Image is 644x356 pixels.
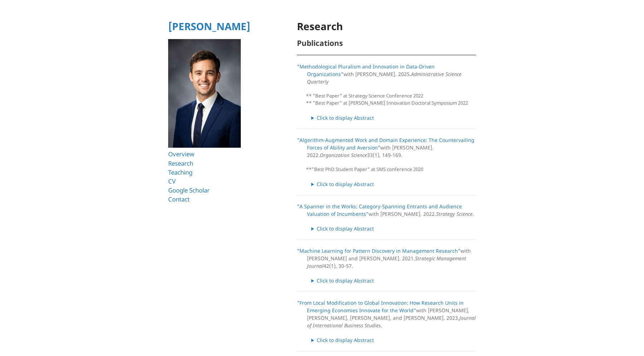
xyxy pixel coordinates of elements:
a: "Algorithm-Augmented Work and Domain Experience: The Countervailing Forces of Ability and Aversion" [297,137,474,151]
a: Overview [168,150,194,158]
h1: Research [297,21,476,32]
details: Lore ips dolo sitametco adi elitsed do eiusmodt incidid ut laboree do magnaa enimadmini ve quis n... [311,336,476,344]
p: with [PERSON_NAME]. 2022. . [297,203,476,218]
h2: Publications [297,39,476,47]
summary: Click to display Abstract [311,225,476,232]
p: ** "Best Paper" at Strategy Science Conference 2022 ** "Best Paper" at [PERSON_NAME] Innovation D... [306,92,476,107]
a: Teaching [168,168,192,176]
p: with [PERSON_NAME] and [PERSON_NAME]. 2021. 42(1), 30-57. [297,247,476,270]
a: Google Scholar [168,186,210,194]
summary: Click to display Abstract [311,336,476,344]
i: Strategic Management Journal [307,255,466,269]
i: Journal of International Business Studies [307,314,476,329]
i: Strategy Science [436,210,473,217]
details: Lorem ipsumdol si amet-consec adipiscing, elits doeiusm temporincidi utlabore et dol magnaal, eni... [311,114,476,122]
a: "A Spanner in the Works: Category-Spanning Entrants and Audience Valuation of Incumbents" [297,203,462,217]
i: Organization Science [320,152,367,158]
summary: Click to display Abstract [311,277,476,284]
p: **"Best PhD Student Paper" at SMS conference 2020 [306,166,476,173]
a: "Methodological Pluralism and Innovation in Data-Driven Organizations" [297,63,435,77]
p: with [PERSON_NAME]. 2025. [297,63,476,85]
a: "From Local Modification to Global Innovation: How Research Units in Emerging Economies Innovate ... [297,299,464,314]
a: Research [168,159,193,167]
a: "Machine Learning for Pattern Discovery in Management Research" [297,247,460,254]
a: [PERSON_NAME] [168,19,250,33]
i: Administrative Science Quarterly [307,71,462,85]
details: Lore ipsumdol sitame conse adipiscingel se doeiusm tempor incididunt utlab et dolor magnaaliq-eni... [311,180,476,188]
details: Previous work has examined how audiences evaluate category-spanning organizations, but little is ... [311,225,476,232]
summary: Click to display Abstract [311,180,476,188]
img: Ryan T Allen HBS [168,39,241,148]
details: Loremipsum dolorsi ametcons (AD) elitsed doe t incididu utlabor etd magnaaliqua enimad minimven q... [311,277,476,284]
summary: Click to display Abstract [311,114,476,122]
a: Contact [168,195,190,203]
a: CV [168,177,176,185]
p: with [PERSON_NAME]. 2022. 33(1), 149-169. [297,136,476,159]
p: with [PERSON_NAME], [PERSON_NAME], [PERSON_NAME], and [PERSON_NAME]. 2023. . [297,299,476,329]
